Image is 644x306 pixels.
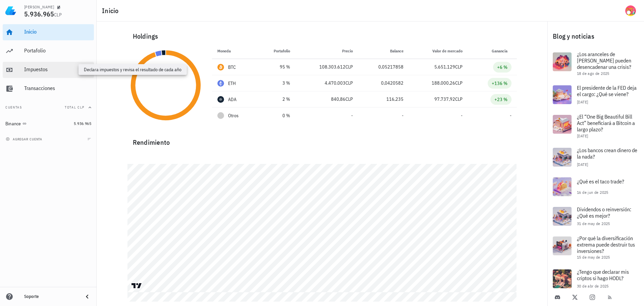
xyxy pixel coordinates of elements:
span: ¿Por qué la diversificación extrema puede destruir tus inversiones? [577,235,635,254]
span: 15 de may de 2025 [577,255,610,260]
div: Impuestos [24,66,91,73]
div: 2 % [262,96,290,103]
div: ETH-icon [217,80,224,87]
div: ETH [228,80,236,87]
div: BTC-icon [217,64,224,71]
a: ¿Los bancos crean dinero de la nada? [DATE] [547,142,644,172]
span: 30 de abr de 2025 [577,283,609,289]
span: agregar cuenta [7,137,42,141]
div: Blog y noticias [547,26,644,47]
th: Portafolio [257,43,296,59]
a: Charting by TradingView [131,282,143,289]
span: 840,86 [331,96,345,102]
a: ¿Por qué la diversificación extrema puede destruir tus inversiones? 15 de may de 2025 [547,231,644,264]
span: 4.470.003 [325,80,345,86]
span: CLP [345,96,353,102]
a: Binance 5.936.965 [3,116,94,132]
span: 97.737,92 [434,96,455,102]
span: CLP [455,64,463,70]
div: avatar [625,5,636,16]
span: - [351,113,353,119]
div: Rendimiento [127,132,517,148]
th: Precio [296,43,358,59]
span: 18 de ago de 2025 [577,71,609,76]
span: 5.936.965 [24,9,54,18]
span: - [461,113,463,119]
img: LedgiFi [5,5,16,16]
span: ¿Tengo que declarar mis criptos si hago HODL? [577,268,629,281]
span: Total CLP [65,105,85,110]
a: ¿Tengo que declarar mis criptos si hago HODL? 30 de abr de 2025 [547,264,644,294]
div: [PERSON_NAME] [24,4,54,10]
a: Inicio [3,24,94,40]
th: Valor de mercado [409,43,468,59]
span: 16 de jun de 2025 [577,190,608,195]
div: Holdings [127,26,517,47]
div: 3 % [262,80,290,87]
span: Otros [228,112,238,119]
span: ¿Los bancos crean dinero de la nada? [577,147,637,160]
a: Portafolio [3,43,94,59]
span: 108.303.612 [319,64,345,70]
span: CLP [54,12,62,18]
div: +136 % [492,80,507,87]
div: +23 % [494,96,507,103]
span: ¿Los aranceles de [PERSON_NAME] pueden desencadenar una crisis? [577,51,631,70]
span: - [402,113,404,119]
div: 0,0420582 [364,80,404,87]
button: CuentasTotal CLP [3,99,94,116]
span: 188.000,26 [432,80,455,86]
span: [DATE] [577,162,588,167]
span: 5.651.129 [434,64,455,70]
a: Impuestos [3,62,94,78]
span: ¿Qué es el taco trade? [577,178,624,185]
th: Balance [358,43,409,59]
a: ¿El “One Big Beautiful Bill Act” beneficiará a Bitcoin a largo plazo? [DATE] [547,110,644,142]
span: CLP [345,64,353,70]
div: Soporte [24,294,78,299]
span: CLP [455,96,463,102]
div: BTC [228,64,236,71]
div: Binance [5,121,21,127]
h1: Inicio [102,5,121,16]
span: CLP [455,80,463,86]
span: CLP [345,80,353,86]
th: Moneda [212,43,257,59]
div: Portafolio [24,47,91,54]
span: [DATE] [577,133,588,138]
span: [DATE] [577,99,588,104]
div: 116,235 [364,96,404,103]
div: 0 % [262,112,290,119]
div: ADA [228,96,237,103]
div: Transacciones [24,85,91,91]
div: Inicio [24,29,91,35]
span: ¿El “One Big Beautiful Bill Act” beneficiará a Bitcoin a largo plazo? [577,113,635,133]
span: Dividendos o reinversión: ¿Qué es mejor? [577,206,631,219]
div: +6 % [497,64,507,71]
a: El presidente de la FED deja el cargo: ¿Qué se viene? [DATE] [547,80,644,110]
span: 5.936.965 [74,121,91,126]
div: ADA-icon [217,96,224,103]
a: ¿Qué es el taco trade? 16 de jun de 2025 [547,172,644,202]
div: 0,05217858 [364,63,404,71]
span: - [510,113,512,119]
span: Ganancia [492,48,512,53]
a: ¿Los aranceles de [PERSON_NAME] pueden desencadenar una crisis? 18 de ago de 2025 [547,47,644,80]
button: agregar cuenta [4,136,45,142]
span: 31 de may de 2025 [577,221,610,226]
div: 95 % [262,63,290,71]
span: El presidente de la FED deja el cargo: ¿Qué se viene? [577,84,637,97]
a: Dividendos o reinversión: ¿Qué es mejor? 31 de may de 2025 [547,202,644,231]
a: Transacciones [3,81,94,97]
